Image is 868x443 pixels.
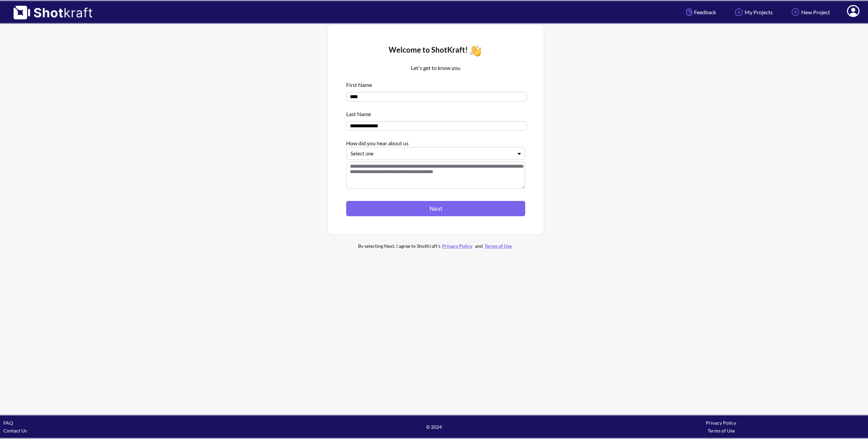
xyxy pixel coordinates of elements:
a: Privacy Policy [440,243,474,249]
span: © 2024 [291,423,578,431]
div: Welcome to ShotKraft! [346,43,525,58]
a: FAQ [3,420,13,426]
div: By selecting Next, I agree to ShotKraft's and [344,242,527,250]
span: Feedback [685,8,716,16]
a: Terms of Use [483,243,513,249]
img: Home Icon [733,6,745,18]
a: My Projects [728,3,778,21]
img: Wave Icon [468,43,483,58]
div: Terms of Use [577,427,865,435]
div: Last Name [346,107,525,118]
img: Add Icon [790,6,801,18]
a: New Project [785,3,835,21]
div: Privacy Policy [577,419,865,427]
div: First Name [346,77,525,89]
a: Contact Us [3,428,27,433]
p: Let's get to know you [346,64,525,72]
button: Next [346,201,525,216]
img: Hand Icon [685,6,694,18]
div: How did you hear about us [346,136,525,147]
